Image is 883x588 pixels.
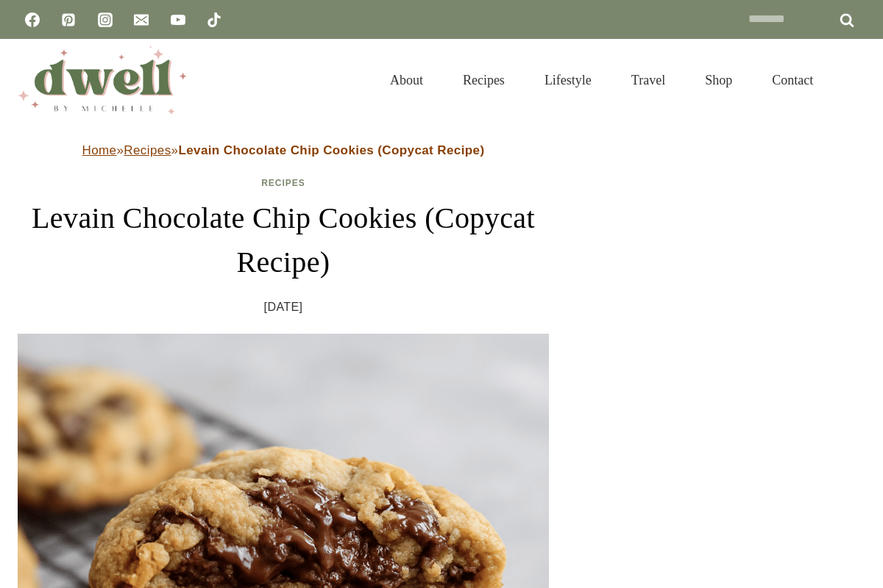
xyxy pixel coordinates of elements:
a: TikTok [199,5,229,35]
a: Recipes [261,178,305,188]
a: Instagram [91,5,120,35]
a: Travel [611,54,685,106]
time: [DATE] [264,296,303,318]
a: Contact [752,54,833,106]
a: About [370,54,443,106]
a: Facebook [18,5,47,35]
a: Recipes [124,143,171,157]
img: DWELL by michelle [18,46,187,114]
h1: Levain Chocolate Chip Cookies (Copycat Recipe) [18,196,549,284]
span: » » [82,143,485,157]
a: Home [82,143,117,157]
a: Pinterest [54,5,83,35]
a: Recipes [443,54,525,106]
strong: Levain Chocolate Chip Cookies (Copycat Recipe) [178,143,484,157]
a: Email [127,5,156,35]
a: YouTube [163,5,193,35]
button: View Search Form [840,68,865,93]
a: Shop [685,54,752,106]
a: Lifestyle [525,54,611,106]
nav: Primary Navigation [370,54,833,106]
